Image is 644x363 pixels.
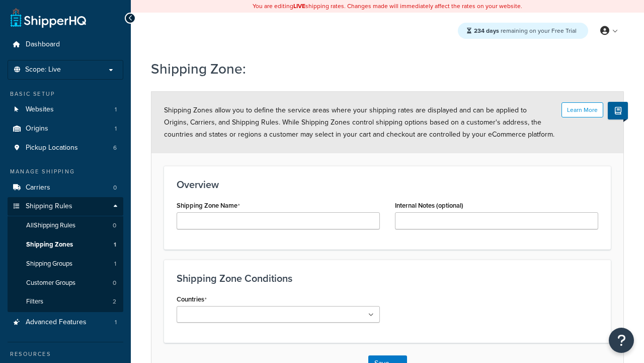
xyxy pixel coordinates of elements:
h3: Overview [177,179,598,190]
label: Internal Notes (optional) [395,202,463,209]
a: Websites1 [8,100,123,119]
button: Learn More [561,102,603,117]
span: Scope: Live [25,66,61,74]
li: Shipping Groups [8,255,123,273]
span: Shipping Zones [26,240,73,249]
span: Advanced Features [26,318,87,327]
b: LIVE [293,2,305,11]
li: Shipping Rules [8,197,123,312]
li: Origins [8,119,123,138]
div: Basic Setup [8,90,123,98]
a: Shipping Zones1 [8,235,123,254]
strong: 234 days [474,26,499,35]
span: 1 [114,240,116,249]
a: Origins1 [8,119,123,138]
li: Customer Groups [8,274,123,292]
label: Shipping Zone Name [177,202,240,210]
a: Dashboard [8,35,123,54]
span: 1 [115,318,117,327]
h1: Shipping Zone: [151,59,611,79]
span: Filters [26,297,43,306]
span: 1 [115,125,117,133]
span: 6 [113,144,117,152]
span: Carriers [26,184,50,192]
li: Pickup Locations [8,139,123,157]
a: Pickup Locations6 [8,139,123,157]
li: Shipping Zones [8,235,123,254]
button: Open Resource Center [609,328,634,353]
li: Carriers [8,178,123,197]
a: Shipping Groups1 [8,255,123,273]
div: Resources [8,350,123,358]
span: 2 [113,297,116,306]
span: remaining on your Free Trial [474,26,577,35]
span: Shipping Zones allow you to define the service areas where your shipping rates are displayed and ... [164,105,554,140]
span: Pickup Locations [26,144,78,152]
span: Customer Groups [26,279,75,287]
span: 1 [114,260,116,268]
span: Shipping Groups [26,260,72,268]
h3: Shipping Zone Conditions [177,273,598,284]
span: 0 [113,221,116,230]
span: Origins [26,125,48,133]
li: Websites [8,100,123,119]
span: Shipping Rules [26,202,72,211]
span: 1 [115,105,117,114]
span: All Shipping Rules [26,221,75,230]
a: Advanced Features1 [8,313,123,332]
a: Filters2 [8,292,123,311]
li: Advanced Features [8,313,123,332]
a: AllShipping Rules0 [8,216,123,235]
div: Manage Shipping [8,167,123,176]
a: Customer Groups0 [8,274,123,292]
span: 0 [113,184,117,192]
button: Show Help Docs [608,102,628,119]
span: 0 [113,279,116,287]
a: Carriers0 [8,178,123,197]
span: Websites [26,105,54,114]
a: Shipping Rules [8,197,123,216]
label: Countries [177,295,207,304]
li: Filters [8,292,123,311]
span: Dashboard [26,40,60,49]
